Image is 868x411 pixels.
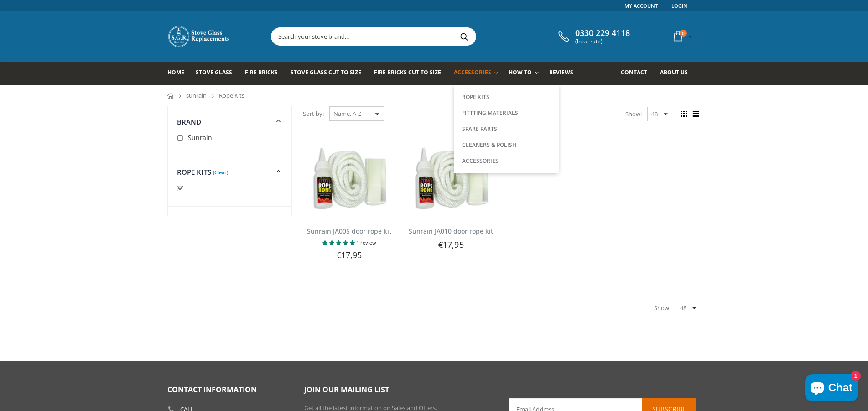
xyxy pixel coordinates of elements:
[177,167,211,177] span: Rope Kits
[271,28,578,45] input: Search your stove brand...
[409,227,493,235] a: Sunrain JA010 door rope kit
[660,68,688,76] span: About us
[654,301,670,315] span: Show:
[167,25,231,48] img: Stove Glass Replacement
[575,38,630,45] span: (local rate)
[660,62,695,85] a: About us
[356,239,376,246] span: 1 review
[460,89,553,105] a: Rope Kits
[167,93,174,99] a: Home
[304,385,389,395] span: Join our mailing list
[337,250,362,260] span: €17,95
[322,239,356,246] span: 5.00 stars
[549,62,580,85] a: Reviews
[680,30,687,37] span: 0
[188,133,212,142] span: Sunrain
[405,145,497,215] img: Sunrain JA010 door rope kit
[186,91,207,99] a: sunrain
[307,227,391,235] a: Sunrain JA005 door rope kit
[460,153,553,169] a: Accessories
[691,109,701,119] span: List view
[509,68,532,76] span: How To
[219,91,244,99] span: Rope Kits
[460,105,553,121] a: Fittting Materials
[291,62,368,85] a: Stove Glass Cut To Size
[213,171,228,173] a: (Clear)
[802,374,861,404] inbox-online-store-chat: Shopify online store chat
[621,68,647,76] span: Contact
[454,68,491,76] span: Accessories
[460,137,553,153] a: Cleaners & Polish
[177,117,202,126] span: Brand
[303,145,395,215] img: Sunrain JA005 rope door seal kit
[556,28,630,45] a: 0330 229 4118 (local rate)
[454,28,475,45] button: Search
[575,28,630,38] span: 0330 229 4118
[460,121,553,137] a: Spare Parts
[374,68,441,76] span: Fire Bricks Cut To Size
[438,239,464,250] span: €17,95
[454,62,502,85] a: Accessories
[374,62,448,85] a: Fire Bricks Cut To Size
[167,68,184,76] span: Home
[625,107,642,121] span: Show:
[303,106,324,122] span: Sort by:
[509,62,543,85] a: How To
[245,68,278,76] span: Fire Bricks
[621,62,654,85] a: Contact
[196,62,239,85] a: Stove Glass
[167,385,257,395] span: Contact Information
[679,109,689,119] span: Grid view
[245,62,285,85] a: Fire Bricks
[291,68,361,76] span: Stove Glass Cut To Size
[670,27,695,45] a: 0
[549,68,573,76] span: Reviews
[167,62,191,85] a: Home
[196,68,232,76] span: Stove Glass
